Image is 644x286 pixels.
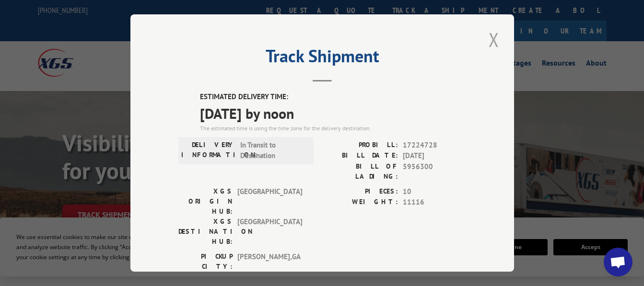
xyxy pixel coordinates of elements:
label: PICKUP CITY: [178,251,233,271]
label: BILL OF LADING: [322,161,398,181]
span: 11116 [403,197,466,208]
span: [PERSON_NAME] , GA [237,251,302,271]
button: Close modal [486,26,502,53]
span: [GEOGRAPHIC_DATA] [237,186,302,216]
label: XGS ORIGIN HUB: [178,186,233,216]
a: Open chat [604,248,632,276]
span: 10 [403,186,466,197]
span: [DATE] by noon [200,102,466,124]
h2: Track Shipment [178,49,466,68]
label: ESTIMATED DELIVERY TIME: [200,92,466,103]
label: PIECES: [322,186,398,197]
span: 5956300 [403,161,466,181]
span: [GEOGRAPHIC_DATA] [237,216,302,246]
span: [DATE] [403,150,466,161]
label: DELIVERY INFORMATION: [181,139,235,161]
label: XGS DESTINATION HUB: [178,216,233,246]
span: In Transit to Destination [240,139,305,161]
label: PROBILL: [322,139,398,150]
label: WEIGHT: [322,197,398,208]
div: The estimated time is using the time zone for the delivery destination. [200,124,466,132]
label: BILL DATE: [322,150,398,161]
span: 17224728 [403,139,466,150]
